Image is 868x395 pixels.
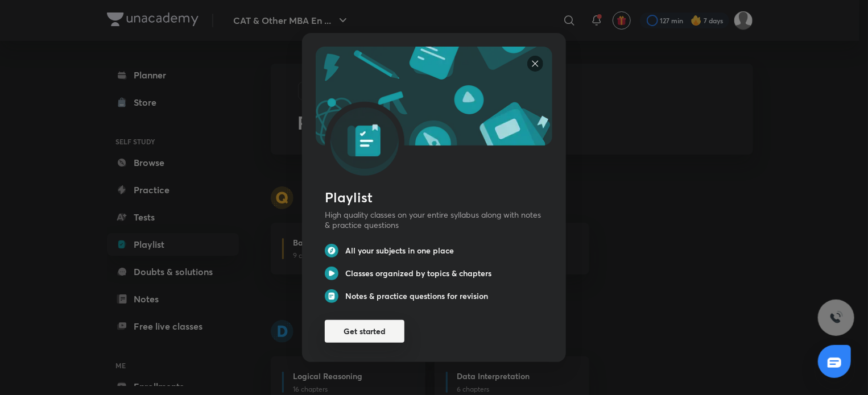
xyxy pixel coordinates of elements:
[345,268,491,278] h6: Classes organized by topics & chapters
[325,210,543,230] p: High quality classes on your entire syllabus along with notes & practice questions
[325,320,404,343] button: Get started
[325,244,338,257] img: syllabus
[345,291,488,301] h6: Notes & practice questions for revision
[527,56,543,72] img: syllabus
[316,47,552,176] img: syllabus
[325,187,552,207] div: Playlist
[325,267,338,280] img: syllabus
[325,289,338,303] img: syllabus
[345,246,454,256] h6: All your subjects in one place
